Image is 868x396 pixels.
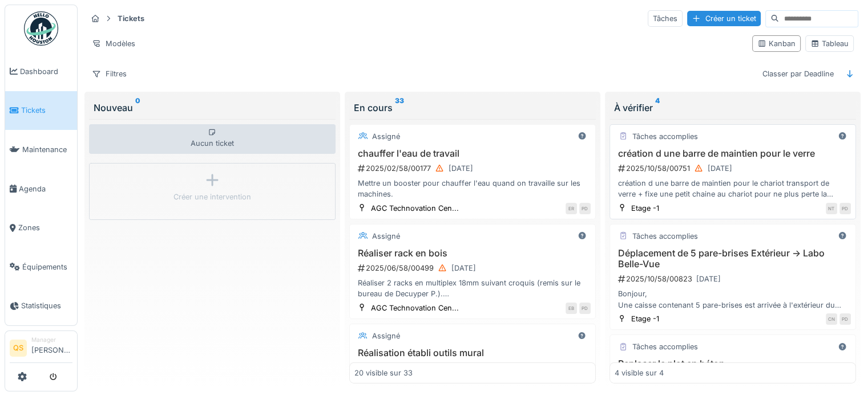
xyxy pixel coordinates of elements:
h3: Replacer le plot en béton [615,358,851,369]
li: [PERSON_NAME] [31,336,72,360]
h3: Réaliser rack en bois [354,248,591,259]
h3: Déplacement de 5 pare-brises Extérieur -> Labo Belle-Vue [615,248,851,270]
div: Assigné [372,231,400,242]
span: Zones [18,222,72,233]
div: CN [826,313,837,325]
div: NT [826,203,837,214]
a: Tickets [5,91,77,130]
div: Mettre un booster pour chauffer l'eau quand on travaille sur les machines. [354,178,591,199]
div: 20 visible sur 33 [354,368,413,378]
a: Maintenance [5,130,77,169]
a: Dashboard [5,52,77,91]
div: PD [839,313,851,325]
div: Créer un ticket [687,11,761,26]
div: À vérifier [614,101,851,115]
h3: création d une barre de maintien pour le verre [615,148,851,159]
div: [DATE] [708,163,732,174]
span: Agenda [19,183,72,194]
div: [DATE] [449,163,473,174]
div: Filtres [87,66,132,82]
div: Tâches accomplies [632,131,698,142]
span: Tickets [21,105,72,116]
div: Tâches accomplies [632,341,698,352]
div: Tableau [810,38,849,49]
div: PD [839,203,851,214]
div: AGC Technovation Cen... [371,203,459,214]
div: Assigné [372,330,400,341]
div: PD [579,303,591,314]
span: Équipements [22,262,72,272]
sup: 0 [135,101,140,115]
div: Etage -1 [631,313,659,324]
a: QS Manager[PERSON_NAME] [10,336,72,363]
div: création d une barre de maintien pour le chariot transport de verre + fixe une petit chaine au ch... [615,178,851,199]
img: Badge_color-CXgf-gQk.svg [24,11,58,46]
sup: 4 [655,101,660,115]
a: Équipements [5,247,77,287]
div: Créer une intervention [173,191,251,202]
div: AGC Technovation Cen... [371,303,459,313]
div: Assigné [372,131,400,142]
sup: 33 [395,101,404,115]
div: Classer par Deadline [757,66,839,82]
div: 2025/10/58/00751 [617,161,851,175]
div: [DATE] [451,263,476,273]
div: 2025/02/58/00177 [357,161,591,175]
div: Nouveau [94,101,331,115]
div: 4 visible sur 4 [615,368,664,378]
div: ER [566,203,577,214]
a: Statistiques [5,287,77,326]
div: En cours [354,101,591,115]
div: Tâches [648,10,683,27]
div: PD [579,203,591,214]
div: Modèles [87,35,140,52]
span: Dashboard [20,66,72,77]
div: Manager [31,336,72,344]
div: Kanban [757,38,796,49]
div: [DATE] [696,273,721,284]
h3: chauffer l'eau de travail [354,148,591,159]
a: Zones [5,208,77,247]
li: QS [10,340,27,357]
div: 2025/06/58/00499 [357,261,591,275]
a: Agenda [5,169,77,209]
div: Réaliser 2 racks en multiplex 18mm suivant croquis (remis sur le bureau de Decuyper P.). Attentio... [354,277,591,299]
h3: Réalisation établi outils mural [354,348,591,358]
div: Etage -1 [631,203,659,214]
div: EB [566,303,577,314]
strong: Tickets [113,13,149,24]
span: Statistiques [21,300,72,311]
div: 2025/06/58/00479 [357,361,591,375]
div: Tâches accomplies [632,231,698,242]
span: Maintenance [22,144,72,155]
div: Bonjour, Une caisse contenant 5 pare-brises est arrivée à l'extérieur du magasin à mon nom. Serai... [615,288,851,310]
div: 2025/10/58/00823 [617,272,851,286]
div: Aucun ticket [89,124,336,154]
